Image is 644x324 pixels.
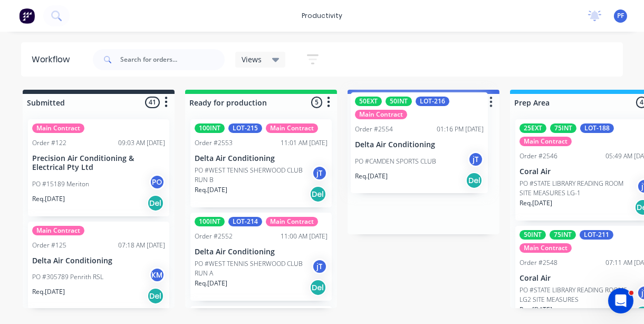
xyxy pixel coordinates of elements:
[242,54,262,65] span: Views
[120,49,225,70] input: Search for orders...
[32,53,75,66] div: Workflow
[296,8,348,24] div: productivity
[608,288,633,313] iframe: Intercom live chat
[19,8,35,24] img: Factory
[617,11,624,21] span: PF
